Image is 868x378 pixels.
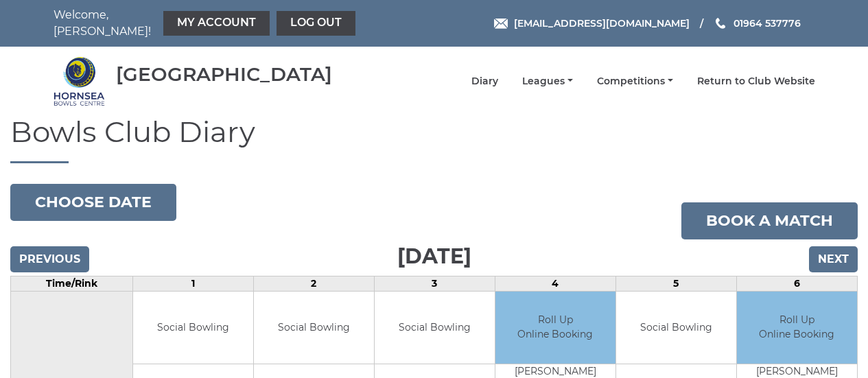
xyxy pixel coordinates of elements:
[522,75,573,88] a: Leagues
[737,292,857,364] td: Roll Up Online Booking
[10,246,89,272] input: Previous
[697,75,815,88] a: Return to Club Website
[254,292,374,364] td: Social Bowling
[374,276,495,292] td: 3
[495,292,615,364] td: Roll Up Online Booking
[615,276,736,292] td: 5
[10,184,176,221] button: Choose date
[495,276,615,292] td: 4
[54,7,359,40] nav: Welcome, [PERSON_NAME]!
[132,276,253,292] td: 1
[54,56,105,107] img: Hornsea Bowls Centre
[133,292,253,364] td: Social Bowling
[734,17,801,29] span: 01964 537776
[163,11,270,36] a: My Account
[277,11,355,36] a: Log out
[494,16,690,31] a: Email [EMAIL_ADDRESS][DOMAIN_NAME]
[514,17,690,29] span: [EMAIL_ADDRESS][DOMAIN_NAME]
[714,16,801,31] a: Phone us 01964 537776
[253,276,374,292] td: 2
[494,19,508,29] img: Email
[10,116,858,163] h1: Bowls Club Diary
[471,75,498,88] a: Diary
[616,292,736,364] td: Social Bowling
[597,75,673,88] a: Competitions
[681,202,858,239] a: Book a match
[809,246,858,272] input: Next
[375,292,495,364] td: Social Bowling
[736,276,857,292] td: 6
[11,276,133,292] td: Time/Rink
[116,64,332,85] div: [GEOGRAPHIC_DATA]
[716,18,725,29] img: Phone us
